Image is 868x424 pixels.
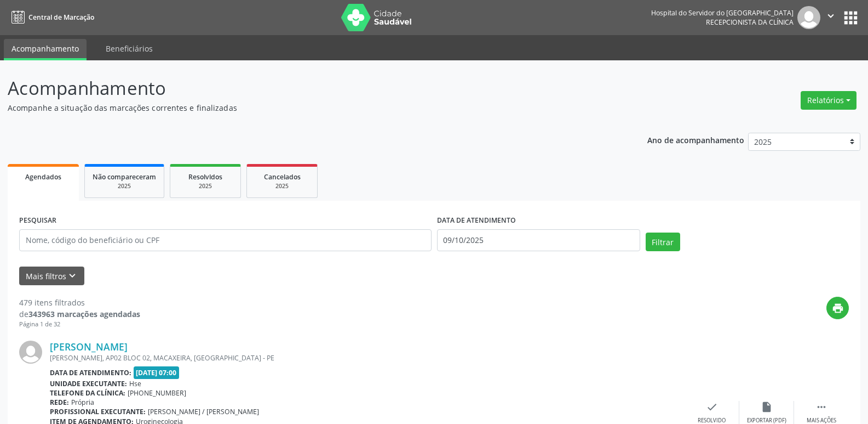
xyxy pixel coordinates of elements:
img: img [19,341,42,364]
i: keyboard_arrow_down [66,270,78,282]
span: Resolvidos [188,172,222,182]
i: check [706,401,718,413]
button: Filtrar [646,233,680,251]
span: Própria [71,398,94,407]
p: Acompanhe a situação das marcações correntes e finalizadas [8,102,605,114]
div: 2025 [178,182,233,190]
span: [DATE] 07:00 [134,366,180,379]
p: Ano de acompanhamento [647,133,744,146]
span: Não compareceram [93,172,156,182]
a: Beneficiários [98,39,160,58]
div: de [19,308,140,320]
button: Relatórios [801,91,856,110]
button: apps [841,8,860,27]
span: Central de Marcação [28,13,94,22]
span: Agendados [25,172,61,182]
button: print [826,297,849,319]
div: Página 1 de 32 [19,320,140,329]
i:  [825,10,837,22]
label: DATA DE ATENDIMENTO [437,212,516,229]
b: Data de atendimento: [50,368,131,377]
span: Recepcionista da clínica [706,18,794,27]
p: Acompanhamento [8,75,605,102]
input: Selecione um intervalo [437,229,640,251]
a: [PERSON_NAME] [50,341,128,353]
b: Rede: [50,398,69,407]
span: Cancelados [264,172,301,182]
a: Acompanhamento [4,39,87,60]
div: 479 itens filtrados [19,297,140,308]
input: Nome, código do beneficiário ou CPF [19,229,432,251]
div: 2025 [93,182,156,190]
a: Central de Marcação [8,8,94,26]
span: Hse [129,379,141,388]
b: Profissional executante: [50,407,146,416]
i:  [815,401,827,413]
i: insert_drive_file [761,401,773,413]
span: [PHONE_NUMBER] [128,388,186,398]
div: 2025 [255,182,309,190]
div: Hospital do Servidor do [GEOGRAPHIC_DATA] [651,8,794,18]
strong: 343963 marcações agendadas [28,309,140,319]
b: Unidade executante: [50,379,127,388]
span: [PERSON_NAME] / [PERSON_NAME] [148,407,259,416]
b: Telefone da clínica: [50,388,125,398]
img: img [797,6,820,29]
i: print [832,302,844,314]
button: Mais filtroskeyboard_arrow_down [19,267,84,286]
button:  [820,6,841,29]
label: PESQUISAR [19,212,56,229]
div: [PERSON_NAME], AP02 BLOC 02, MACAXEIRA, [GEOGRAPHIC_DATA] - PE [50,353,685,363]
